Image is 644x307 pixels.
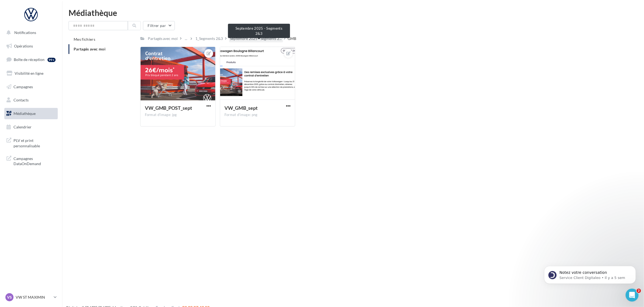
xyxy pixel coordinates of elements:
[47,58,56,62] div: 99+
[13,155,56,166] span: Campagnes DataOnDemand
[145,112,211,117] div: Format d'image: jpg
[637,289,641,293] span: 2
[196,36,223,41] div: 1_Segments 2&3
[3,135,59,151] a: PLV et print personnalisable
[16,295,52,300] p: VW ST MAXIMIN
[3,153,59,169] a: Campagnes DataOnDemand
[3,81,59,93] a: Campagnes
[15,71,43,76] span: Visibilité en ligne
[13,111,36,116] span: Médiathèque
[13,125,32,129] span: Calendrier
[3,68,59,79] a: Visibilité en ligne
[536,255,644,292] iframe: Intercom notifications message
[13,98,29,102] span: Contacts
[74,47,105,51] span: Partagés avec moi
[69,9,638,17] div: Médiathèque
[3,40,59,52] a: Opérations
[3,108,59,119] a: Médiathèque
[14,30,36,35] span: Notifications
[13,84,33,89] span: Campagnes
[143,21,175,30] button: Filtrer par
[224,105,258,111] span: VW_GMB_sept
[13,137,56,148] span: PLV et print personnalisable
[626,289,639,302] iframe: Intercom live chat
[3,121,59,133] a: Calendrier
[3,27,57,38] button: Notifications
[148,36,178,41] div: Partagés avec moi
[288,36,297,41] div: GMB
[145,105,192,111] span: VW_GMB_POST_sept
[230,36,282,41] span: Septembre 2025 - Segments 2...
[224,112,291,117] div: Format d'image: png
[4,292,58,302] a: VS VW ST MAXIMIN
[3,54,59,65] a: Boîte de réception99+
[7,295,12,300] span: VS
[14,44,33,48] span: Opérations
[184,35,189,42] div: ...
[14,57,45,62] span: Boîte de réception
[74,37,95,42] span: Mes fichiers
[228,24,290,38] div: Septembre 2025 - Segments 2&3
[3,94,59,106] a: Contacts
